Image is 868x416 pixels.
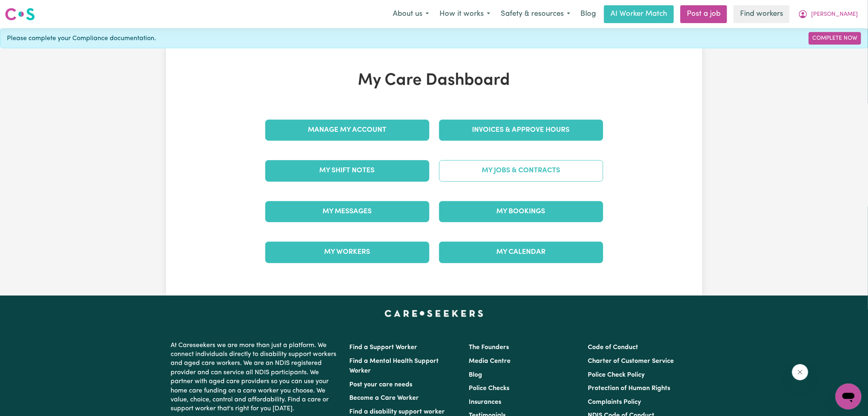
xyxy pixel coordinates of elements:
a: Find a Mental Health Support Worker [350,358,439,374]
span: Need any help? [5,6,49,12]
span: [PERSON_NAME] [811,10,858,19]
img: Careseekers logo [5,7,35,21]
a: Blog [576,5,601,23]
button: My Account [793,6,863,23]
a: Manage My Account [265,120,429,141]
a: The Founders [469,344,509,351]
a: Careseekers home page [385,310,483,317]
a: Find a disability support worker [350,409,445,415]
a: Insurances [469,399,501,405]
a: Become a Care Worker [350,395,419,401]
span: Please complete your Compliance documentation. [7,34,156,43]
a: AI Worker Match [604,5,674,23]
a: Find a Support Worker [350,344,418,351]
a: Media Centre [469,358,511,365]
button: How it works [434,6,496,23]
a: Post a job [680,5,727,23]
button: Safety & resources [496,6,576,23]
a: Post your care needs [350,382,413,388]
a: Complete Now [809,32,861,45]
a: My Calendar [439,242,603,263]
a: Invoices & Approve Hours [439,120,603,141]
a: Code of Conduct [588,344,638,351]
a: Protection of Human Rights [588,385,670,392]
a: Careseekers logo [5,5,35,24]
a: My Workers [265,242,429,263]
a: Find workers [734,5,790,23]
a: My Shift Notes [265,160,429,181]
a: Police Check Policy [588,372,645,378]
a: Police Checks [469,385,509,392]
iframe: Button to launch messaging window [836,384,862,410]
iframe: Close message [792,364,808,380]
a: My Messages [265,201,429,222]
a: Complaints Policy [588,399,641,405]
h1: My Care Dashboard [260,71,608,90]
button: About us [387,6,434,23]
a: My Bookings [439,201,603,222]
a: Blog [469,372,482,378]
a: My Jobs & Contracts [439,160,603,181]
a: Charter of Customer Service [588,358,674,365]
